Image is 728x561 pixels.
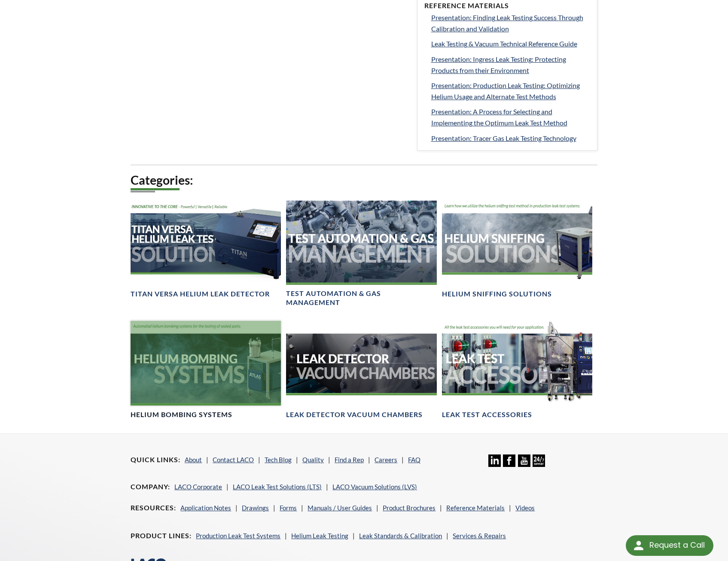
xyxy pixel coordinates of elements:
a: Services & Repairs [453,532,506,540]
a: Quality [302,456,324,463]
span: Presentation: Production Leak Testing: Optimizing Helium Usage and Alternate Test Methods [431,81,580,101]
a: Helium Bombing Systems BannerHelium Bombing Systems [131,321,281,419]
a: Contact LACO [213,456,254,463]
span: Presentation: Finding Leak Testing Success Through Calibration and Validation [431,13,583,33]
span: Presentation: Ingress Leak Testing: Protecting Products from their Environment [431,55,566,74]
h4: TITAN VERSA Helium Leak Detector [131,290,270,299]
h4: Quick Links [131,455,180,464]
a: Presentation: Tracer Gas Leak Testing Technology [431,133,590,144]
h4: Reference Materials [424,1,590,10]
a: Leak Test Accessories headerLeak Test Accessories [442,321,592,419]
a: Leak Test Vacuum Chambers headerLeak Detector Vacuum Chambers [286,321,436,419]
span: Presentation: A Process for Selecting and Implementing the Optimum Leak Test Method [431,107,567,127]
a: Find a Rep [335,456,364,463]
h4: Company [131,482,170,491]
a: Videos [515,504,535,512]
a: Leak Standards & Calibration [359,532,442,540]
img: round button [632,539,646,552]
h2: Categories: [131,172,597,188]
a: Helium Sniffing Solutions headerHelium Sniffing Solutions [442,201,592,299]
a: About [185,456,202,463]
a: Application Notes [180,504,231,512]
a: Presentation: Finding Leak Testing Success Through Calibration and Validation [431,12,590,34]
a: Careers [375,456,397,463]
a: LACO Leak Test Solutions (LTS) [233,483,322,491]
h4: Leak Test Accessories [442,410,532,419]
a: Helium Leak Testing [291,532,348,540]
h4: Helium Bombing Systems [131,410,232,419]
a: Product Brochures [383,504,436,512]
a: Forms [280,504,297,512]
img: 24/7 Support Icon [533,454,545,467]
h4: Helium Sniffing Solutions [442,290,552,299]
h4: Test Automation & Gas Management [286,289,436,307]
a: TITAN VERSA Helium Leak Test Solutions headerTITAN VERSA Helium Leak Detector [131,201,281,299]
a: Leak Testing & Vacuum Technical Reference Guide [431,38,590,49]
a: 24/7 Support [533,460,545,468]
div: Request a Call [626,535,713,556]
a: Production Leak Test Systems [196,532,280,540]
a: FAQ [408,456,420,463]
a: Presentation: Production Leak Testing: Optimizing Helium Usage and Alternate Test Methods [431,80,590,102]
span: Presentation: Tracer Gas Leak Testing Technology [431,134,576,142]
a: Tech Blog [265,456,292,463]
a: Reference Materials [446,504,505,512]
a: Presentation: A Process for Selecting and Implementing the Optimum Leak Test Method [431,106,590,128]
h4: Resources [131,503,176,512]
a: Presentation: Ingress Leak Testing: Protecting Products from their Environment [431,54,590,76]
a: LACO Corporate [174,483,222,491]
a: Drawings [242,504,269,512]
a: Manuals / User Guides [308,504,372,512]
a: LACO Vacuum Solutions (LVS) [332,483,417,491]
h4: Product Lines [131,531,192,540]
div: Request a Call [649,535,705,555]
a: Test Automation & Gas Management headerTest Automation & Gas Management [286,201,436,308]
h4: Leak Detector Vacuum Chambers [286,410,423,419]
span: Leak Testing & Vacuum Technical Reference Guide [431,40,577,48]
